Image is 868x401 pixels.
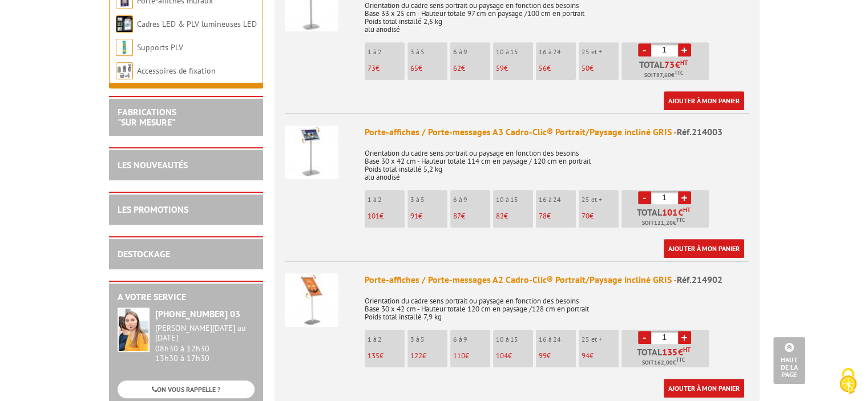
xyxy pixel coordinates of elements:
[664,60,675,69] span: 73
[496,48,533,56] p: 10 à 15
[410,212,447,220] p: €
[638,191,651,204] a: -
[368,352,405,360] p: €
[675,70,683,76] sup: TTC
[539,212,576,220] p: €
[365,289,749,321] p: Orientation du cadre sens portrait ou paysage en fonction des besoins Base 30 x 42 cm - Hauteur t...
[638,43,651,56] a: -
[683,346,691,354] sup: HT
[368,212,405,220] p: €
[654,218,673,228] span: 121,20
[664,91,744,110] a: Ajouter à mon panier
[368,48,405,56] p: 1 à 2
[582,212,619,220] p: €
[664,239,744,258] a: Ajouter à mon panier
[539,48,576,56] p: 16 à 24
[834,367,862,395] img: Cookies (fenêtre modale)
[453,48,490,56] p: 6 à 9
[453,335,490,343] p: 6 à 9
[368,63,376,73] span: 73
[582,335,619,343] p: 25 et +
[662,208,678,217] span: 101
[582,196,619,204] p: 25 et +
[624,347,709,367] p: Total
[539,351,547,361] span: 99
[496,64,533,72] p: €
[118,106,176,128] a: FABRICATIONS"Sur Mesure"
[678,347,683,357] span: €
[582,48,619,56] p: 25 et +
[116,15,133,33] img: Cadres LED & PLV lumineuses LED
[118,292,255,302] h2: A votre service
[676,217,685,223] sup: TTC
[678,43,691,56] a: +
[410,211,418,221] span: 91
[539,64,576,72] p: €
[664,379,744,398] a: Ajouter à mon panier
[624,60,709,80] p: Total
[137,66,216,76] a: Accessoires de fixation
[365,141,749,181] p: Orientation du cadre sens portrait ou paysage en fonction des besoins Base 30 x 42 cm - Hauteur t...
[410,48,447,56] p: 3 à 5
[582,352,619,360] p: €
[662,347,678,357] span: 135
[539,63,547,73] span: 56
[453,212,490,220] p: €
[410,64,447,72] p: €
[675,60,680,69] span: €
[582,351,590,361] span: 94
[656,71,671,80] span: 87,60
[539,196,576,204] p: 16 à 24
[410,196,447,204] p: 3 à 5
[678,208,683,217] span: €
[118,307,150,352] img: widget-service.jpg
[155,323,255,343] div: [PERSON_NAME][DATE] au [DATE]
[285,125,338,179] img: Porte-affiches / Porte-messages A3 Cadro-Clic® Portrait/Paysage incliné GRIS
[116,39,133,56] img: Supports PLV
[539,352,576,360] p: €
[642,358,685,367] span: Soit €
[644,71,683,80] span: Soit €
[155,323,255,363] div: 08h30 à 12h30 13h30 à 17h30
[453,64,490,72] p: €
[285,273,338,327] img: Porte-affiches / Porte-messages A2 Cadro-Clic® Portrait/Paysage incliné GRIS
[582,63,590,73] span: 50
[137,19,257,29] a: Cadres LED & PLV lumineuses LED
[410,63,418,73] span: 65
[453,63,461,73] span: 62
[410,335,447,343] p: 3 à 5
[654,358,673,367] span: 162,00
[118,159,188,171] a: LES NOUVEAUTÉS
[118,248,170,260] a: DESTOCKAGE
[365,273,749,286] div: Porte-affiches / Porte-messages A2 Cadro-Clic® Portrait/Paysage incliné GRIS -
[496,335,533,343] p: 10 à 15
[773,337,805,384] a: Haut de la page
[582,64,619,72] p: €
[118,380,255,398] a: ON VOUS RAPPELLE ?
[368,335,405,343] p: 1 à 2
[638,331,651,344] a: -
[368,64,405,72] p: €
[677,126,722,137] span: Réf.214003
[368,196,405,204] p: 1 à 2
[539,335,576,343] p: 16 à 24
[365,125,749,139] div: Porte-affiches / Porte-messages A3 Cadro-Clic® Portrait/Paysage incliné GRIS -
[496,196,533,204] p: 10 à 15
[683,206,691,214] sup: HT
[678,331,691,344] a: +
[677,274,722,285] span: Réf.214902
[642,218,685,228] span: Soit €
[582,211,590,221] span: 70
[624,208,709,228] p: Total
[368,211,380,221] span: 101
[496,63,504,73] span: 59
[453,211,461,221] span: 87
[410,352,447,360] p: €
[676,357,685,363] sup: TTC
[116,62,133,79] img: Accessoires de fixation
[453,196,490,204] p: 6 à 9
[155,308,240,319] strong: [PHONE_NUMBER] 03
[496,352,533,360] p: €
[453,352,490,360] p: €
[453,351,465,361] span: 110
